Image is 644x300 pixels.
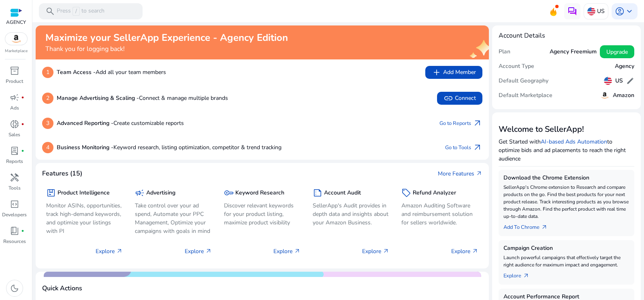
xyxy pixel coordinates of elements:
[45,45,288,53] h4: Thank you for logging back!
[9,184,21,192] p: Tools
[438,169,482,178] a: More Featuresarrow_outward
[42,285,82,292] h4: Quick Actions
[294,248,301,254] span: arrow_outward
[42,67,53,78] p: 1
[472,248,478,254] span: arrow_outward
[499,125,635,134] h3: Welcome to SellerApp!
[503,254,630,268] p: Launch powerful campaigns that effectively target the right audience for maximum impact and engag...
[432,68,476,77] span: Add Member
[21,123,24,126] span: fiber_manual_record
[42,142,53,153] p: 4
[503,268,536,280] a: Explorearrow_outward
[444,93,476,103] span: Connect
[445,142,482,153] a: Go to Toolsarrow_outward
[42,93,53,104] p: 2
[499,32,545,40] h4: Account Details
[73,7,80,16] span: /
[383,248,389,254] span: arrow_outward
[444,93,453,103] span: link
[185,247,212,256] p: Explore
[6,158,23,165] p: Reports
[5,33,27,45] img: amazon.svg
[313,188,322,198] span: summarize
[550,49,597,55] h5: Agency Freemium
[135,188,145,198] span: campaign
[613,92,634,99] h5: Amazon
[10,104,19,112] p: Ads
[499,137,635,163] p: Get Started with to optimize bids and ad placements to reach the right audience
[21,149,24,152] span: fiber_manual_record
[606,48,628,56] span: Upgrade
[116,248,123,254] span: arrow_outward
[437,92,482,105] button: linkConnect
[499,92,552,99] h5: Default Marketplace
[451,247,478,256] p: Explore
[45,32,288,44] h2: Maximize your SellerApp Experience - Agency Edition
[597,4,605,18] p: US
[224,201,301,227] p: Discover relevant keywords for your product listing, maximize product visibility
[57,143,281,152] p: Keyword research, listing optimization, competitor & trend tracking
[57,94,139,102] b: Manage Advertising & Scaling -
[2,211,27,218] p: Developers
[541,224,548,230] span: arrow_outward
[21,96,24,99] span: fiber_manual_record
[473,143,482,152] span: arrow_outward
[401,188,411,198] span: sell
[541,138,607,146] a: AI-based Ads Automation
[146,190,175,196] h5: Advertising
[625,6,634,16] span: keyboard_arrow_down
[96,247,123,256] p: Explore
[57,144,113,151] b: Business Monitoring -
[626,77,634,85] span: edit
[57,119,184,127] p: Create customizable reports
[42,118,53,129] p: 3
[313,201,389,227] p: SellerApp's Audit provides in depth data and insights about your Amazon Business.
[476,170,482,177] span: arrow_outward
[473,118,482,128] span: arrow_outward
[425,66,482,79] button: addAdd Member
[439,118,482,129] a: Go to Reportsarrow_outward
[46,188,56,198] span: package
[10,283,19,293] span: dark_mode
[600,45,634,58] button: Upgrade
[413,190,456,196] h5: Refund Analyzer
[499,63,534,70] h5: Account Type
[57,94,228,102] p: Connect & manage multiple brands
[273,247,301,256] p: Explore
[135,201,211,235] p: Take control over your ad spend, Automate your PPC Management, Optimize your campaigns with goals...
[499,49,510,55] h5: Plan
[432,68,441,77] span: add
[57,68,96,76] b: Team Access -
[224,188,234,198] span: key
[205,248,212,254] span: arrow_outward
[10,66,19,76] span: inventory_2
[10,226,19,236] span: book_4
[401,201,478,227] p: Amazon Auditing Software and reimbursement solution for sellers worldwide.
[46,201,123,235] p: Monitor ASINs, opportunities, track high-demand keywords, and optimize your listings with PI
[10,119,19,129] span: donut_small
[604,77,612,85] img: us.svg
[6,19,26,26] p: AGENCY
[57,7,104,16] p: Press to search
[6,78,23,85] p: Product
[58,190,110,196] h5: Product Intelligence
[499,78,548,85] h5: Default Geography
[615,63,634,70] h5: Agency
[362,247,389,256] p: Explore
[10,173,19,182] span: handyman
[503,175,630,182] h5: Download the Chrome Extension
[57,68,166,76] p: Add all your team members
[45,6,55,16] span: search
[615,78,623,85] h5: US
[57,119,113,127] b: Advanced Reporting -
[9,131,20,138] p: Sales
[235,190,284,196] h5: Keyword Research
[503,245,630,252] h5: Campaign Creation
[503,184,630,220] p: SellerApp's Chrome extension to Research and compare products on the go. Find the best products f...
[600,91,610,100] img: amazon.svg
[10,93,19,102] span: campaign
[10,146,19,156] span: lab_profile
[587,7,595,15] img: us.svg
[3,238,26,245] p: Resources
[10,199,19,209] span: code_blocks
